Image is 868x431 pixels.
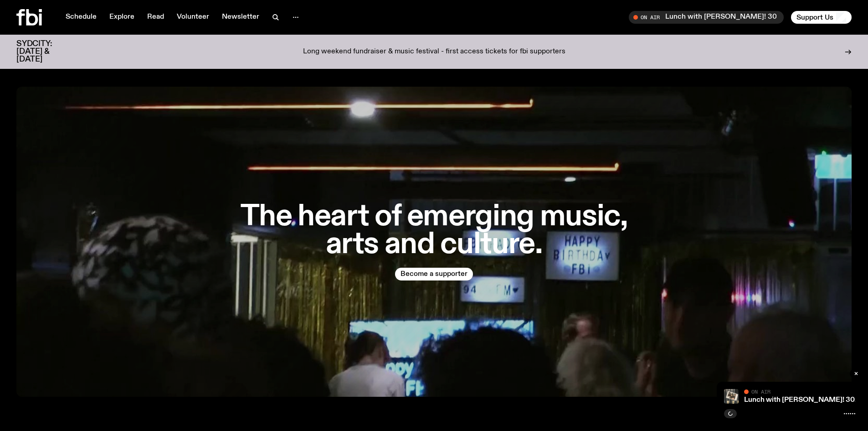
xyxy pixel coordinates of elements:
h3: SYDCITY: [DATE] & [DATE] [16,40,75,63]
button: Become a supporter [395,268,473,280]
button: Support Us [791,11,852,24]
a: Explore [104,11,140,24]
span: On Air [751,389,770,395]
a: Lunch with [PERSON_NAME]! 30/08 [744,396,867,404]
button: On AirLunch with [PERSON_NAME]! 30/08 [629,11,784,24]
a: Read [142,11,169,24]
p: Long weekend fundraiser & music festival - first access tickets for fbi supporters [303,48,565,56]
span: Support Us [796,13,833,21]
h1: The heart of emerging music, arts and culture. [230,203,638,259]
a: Volunteer [171,11,215,24]
a: Schedule [60,11,102,24]
img: A polaroid of Ella Avni in the studio on top of the mixer which is also located in the studio. [724,389,739,404]
a: Newsletter [216,11,265,24]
